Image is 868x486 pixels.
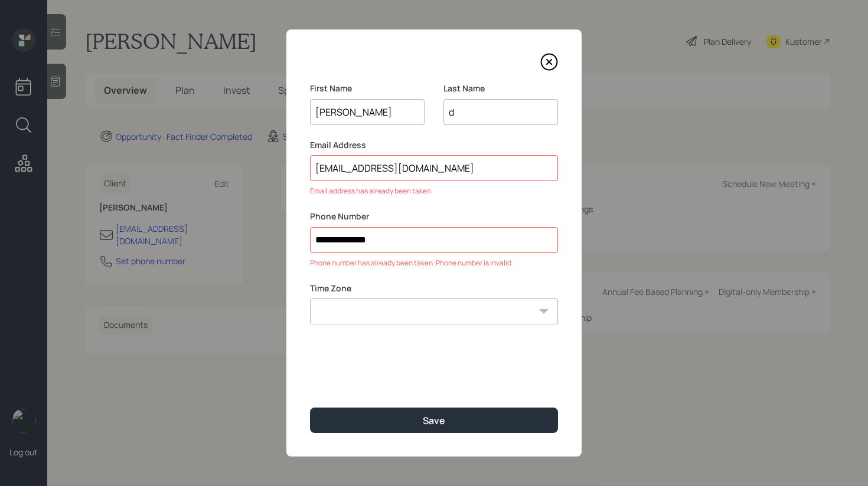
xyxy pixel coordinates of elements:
div: Phone number has already been taken. Phone number is invalid [310,258,558,268]
label: First Name [310,83,425,94]
label: Phone Number [310,211,558,222]
button: Save [310,408,558,433]
label: Time Zone [310,283,558,294]
div: Email address has already been taken [310,186,558,196]
div: Save [423,414,445,427]
label: Email Address [310,139,558,151]
label: Last Name [443,83,558,94]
